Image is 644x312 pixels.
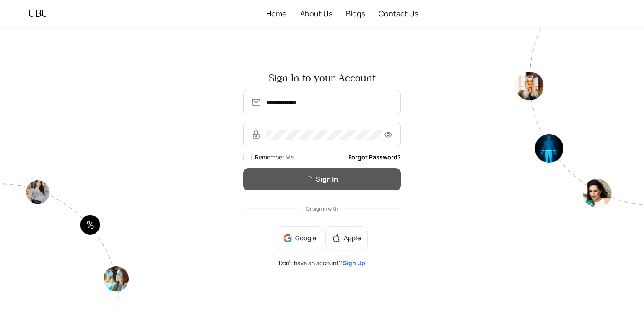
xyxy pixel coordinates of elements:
button: Google [277,226,323,250]
a: Sign Up [343,259,365,267]
span: Google [295,234,317,243]
span: Apple [344,234,361,243]
button: Sign In [243,168,401,190]
img: SmmOVPU3il4LzjOz1YszJ8A9TzvK+6qU9RAAAAAElFTkSuQmCC [251,97,261,107]
span: Sign In [316,174,338,184]
span: Remember Me [255,153,294,161]
span: Don’t have an account? [279,260,365,266]
span: Or sign in with [306,205,338,212]
img: RzWbU6KsXbv8M5bTtlu7p38kHlzSfb4MlcTUAAAAASUVORK5CYII= [251,130,261,140]
button: appleApple [325,226,368,250]
span: apple [332,234,340,242]
span: loading [306,176,312,183]
img: google-BnAmSPDJ.png [283,234,292,242]
span: Sign In to your Account [243,73,401,83]
span: eye [383,131,393,138]
img: authpagecirlce2-Tt0rwQ38.png [515,27,644,208]
a: Forgot Password? [348,153,401,162]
